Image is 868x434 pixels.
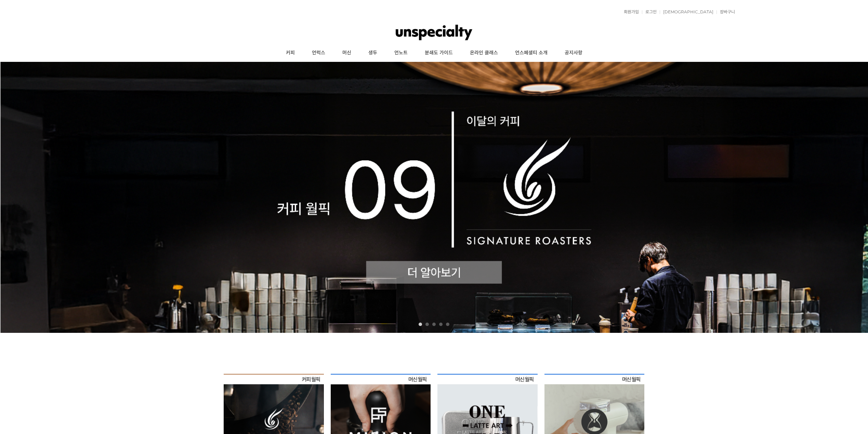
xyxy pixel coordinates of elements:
a: 2 [425,323,429,326]
a: 커피 [277,44,303,62]
a: 회원가입 [620,10,639,14]
a: 생두 [360,44,386,62]
a: 언노트 [386,44,416,62]
a: 로그인 [642,10,657,14]
a: 분쇄도 가이드 [416,44,461,62]
a: [DEMOGRAPHIC_DATA] [660,10,713,14]
a: 공지사항 [556,44,591,62]
a: 1 [419,323,422,326]
a: 5 [446,323,449,326]
a: 장바구니 [716,10,735,14]
a: 3 [432,323,436,326]
a: 언럭스 [303,44,334,62]
a: 머신 [334,44,360,62]
a: 언스페셜티 소개 [507,44,556,62]
a: 온라인 클래스 [461,44,507,62]
a: 4 [439,323,443,326]
img: 언스페셜티 몰 [396,22,473,43]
